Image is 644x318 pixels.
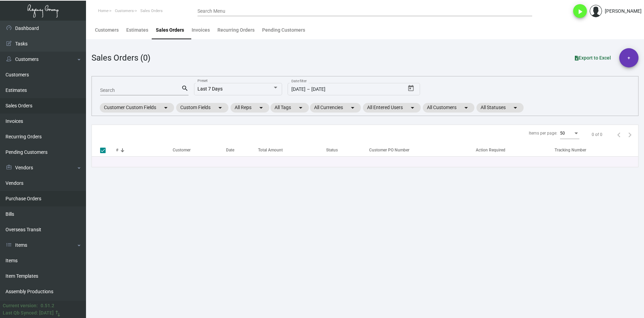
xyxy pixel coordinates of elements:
[369,147,409,153] div: Customer PO Number
[95,26,119,34] div: Customers
[348,104,357,112] mat-icon: arrow_drop_down
[41,302,54,309] div: 0.51.2
[576,8,584,16] i: play_arrow
[569,52,616,64] button: Export to Excel
[3,309,54,317] div: Last Qb Synced: [DATE]
[197,86,223,92] span: Last 7 Days
[92,52,150,64] div: Sales Orders (0)
[297,104,305,112] mat-icon: arrow_drop_down
[369,147,476,153] div: Customer PO Number
[613,129,624,140] button: Previous page
[590,5,602,17] img: admin@bootstrapmaster.com
[575,55,611,61] span: Export to Excel
[408,104,417,112] mat-icon: arrow_drop_down
[258,147,326,153] div: Total Amount
[100,103,174,113] mat-chip: Customer Custom Fields
[257,104,265,112] mat-icon: arrow_drop_down
[476,147,555,153] div: Action Required
[173,147,191,153] div: Customer
[592,131,602,138] div: 0 of 0
[310,103,361,113] mat-chip: All Currencies
[262,26,305,34] div: Pending Customers
[115,9,134,13] span: Customers
[624,129,635,140] button: Next page
[3,302,38,309] div: Current version:
[216,104,224,112] mat-icon: arrow_drop_down
[258,147,283,153] div: Total Amount
[270,103,309,113] mat-chip: All Tags
[217,26,255,34] div: Recurring Orders
[126,26,148,34] div: Estimates
[226,147,234,153] div: Date
[162,104,170,112] mat-icon: arrow_drop_down
[291,87,305,92] input: Start date
[511,104,519,112] mat-icon: arrow_drop_down
[181,84,189,93] mat-icon: search
[176,103,228,113] mat-chip: Custom Fields
[226,147,258,153] div: Date
[173,147,226,153] div: Customer
[605,8,642,15] div: [PERSON_NAME]
[560,131,579,136] mat-select: Items per page:
[116,147,173,153] div: #
[307,87,310,92] span: –
[140,9,163,13] span: Sales Orders
[326,147,366,153] div: Status
[116,147,118,153] div: #
[573,4,587,18] button: play_arrow
[98,9,108,13] span: Home
[560,131,565,136] span: 50
[423,103,474,113] mat-chip: All Customers
[462,104,470,112] mat-icon: arrow_drop_down
[555,147,638,153] div: Tracking Number
[230,103,269,113] mat-chip: All Reps
[555,147,586,153] div: Tracking Number
[627,48,630,67] span: +
[619,48,638,67] button: +
[311,87,367,92] input: End date
[476,103,524,113] mat-chip: All Statuses
[192,26,210,34] div: Invoices
[156,26,184,34] div: Sales Orders
[476,147,505,153] div: Action Required
[406,83,417,94] button: Open calendar
[529,130,557,136] div: Items per page:
[363,103,421,113] mat-chip: All Entered Users
[326,147,338,153] div: Status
